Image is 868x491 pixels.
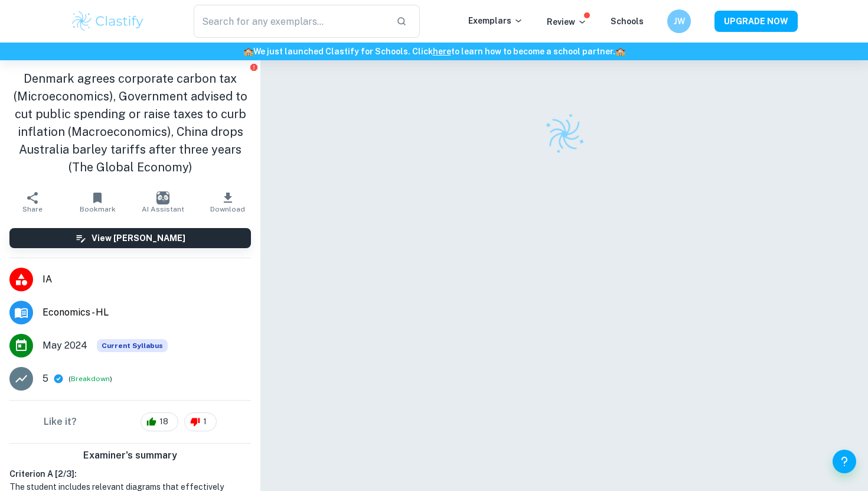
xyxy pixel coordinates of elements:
p: Review [547,15,587,28]
span: 🏫 [243,47,253,56]
span: 18 [153,416,175,428]
h6: Like it? [44,415,77,429]
a: Schools [611,17,644,26]
span: ( ) [68,373,112,385]
span: Bookmark [80,205,116,213]
span: Download [210,205,245,213]
button: View [PERSON_NAME] [9,228,251,248]
p: Exemplars [468,14,523,27]
h6: JW [673,15,686,28]
span: May 2024 [43,339,87,353]
img: Clastify logo [537,107,592,161]
h6: View [PERSON_NAME] [92,232,185,245]
div: 18 [141,412,178,431]
button: Download [195,186,260,219]
span: 1 [197,416,213,428]
h6: Examiner's summary [5,448,256,463]
a: here [433,47,451,56]
button: Help and Feedback [833,450,856,473]
p: 5 [43,372,48,386]
button: JW [667,9,691,33]
span: Economics - HL [43,305,251,320]
span: IA [43,272,251,287]
span: AI Assistant [142,205,184,213]
span: Current Syllabus [97,339,168,352]
h1: Denmark agrees corporate carbon tax (Microeconomics), Government advised to cut public spending o... [9,70,251,176]
div: This exemplar is based on the current syllabus. Feel free to refer to it for inspiration/ideas wh... [97,339,168,352]
span: Share [22,205,43,213]
button: Breakdown [71,373,110,384]
img: AI Assistant [156,191,169,204]
button: UPGRADE NOW [714,11,798,32]
span: 🏫 [615,47,625,56]
button: Report issue [249,63,258,71]
input: Search for any exemplars... [194,5,387,38]
button: Bookmark [65,186,130,219]
button: AI Assistant [130,186,195,219]
h6: We just launched Clastify for Schools. Click to learn how to become a school partner. [2,45,866,58]
img: Clastify logo [70,9,145,33]
h6: Criterion A [ 2 / 3 ]: [9,467,251,480]
div: 1 [184,412,217,431]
